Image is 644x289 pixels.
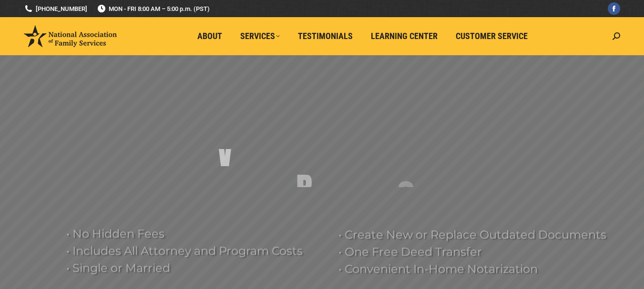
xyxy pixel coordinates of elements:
span: Customer Service [456,31,528,41]
span: Testimonials [298,31,353,41]
div: R [296,171,312,209]
a: Testimonials [291,27,359,45]
span: Services [240,31,280,41]
a: Learning Center [364,27,444,45]
a: Customer Service [449,27,534,45]
span: Learning Center [371,31,438,41]
a: Facebook page opens in new window [608,2,620,15]
div: S [358,186,373,224]
a: About [191,27,229,45]
span: MON - FRI 8:00 AM – 5:00 p.m. (PST) [97,4,210,13]
img: National Association of Family Services [24,25,117,47]
a: [PHONE_NUMBER] [24,4,87,13]
div: V [217,133,233,171]
rs-layer: • Create New or Replace Outdated Documents • One Free Deed Transfer • Convenient In-Home Notariza... [338,226,615,278]
rs-layer: • No Hidden Fees • Includes All Attorney and Program Costs • Single or Married [66,225,327,277]
span: About [197,31,222,41]
div: 6 [397,178,414,216]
